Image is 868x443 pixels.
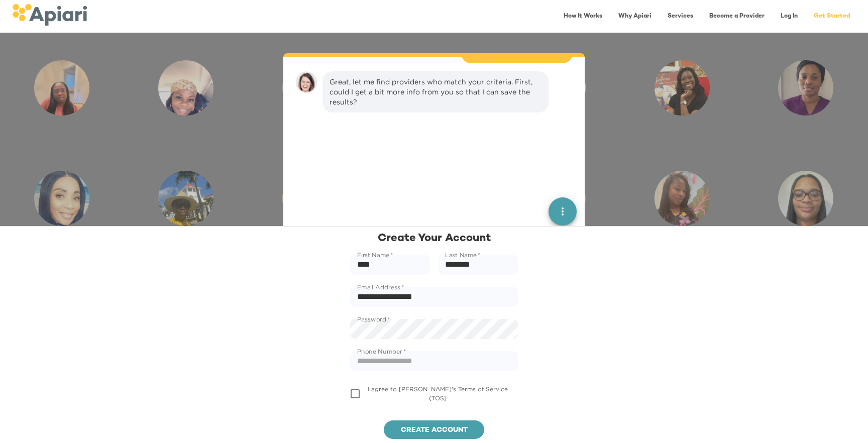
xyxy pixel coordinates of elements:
[808,6,856,27] a: Get Started
[612,6,658,27] a: Why Apiari
[384,420,484,439] button: Create account
[295,71,317,93] img: amy.37686e0395c82528988e.png
[703,6,771,27] a: Become a Provider
[12,4,87,26] img: logo
[662,6,699,27] a: Services
[350,231,518,246] div: Create Your Account
[368,386,508,401] span: I agree to [PERSON_NAME]'s
[558,6,608,27] a: How It Works
[549,197,577,226] button: quick menu
[775,6,804,27] a: Log In
[330,77,541,107] div: Great, let me find providers who match your criteria. First, could I get a bit more info from you...
[392,424,476,437] span: Create account
[429,386,508,401] a: Terms of Service (TOS)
